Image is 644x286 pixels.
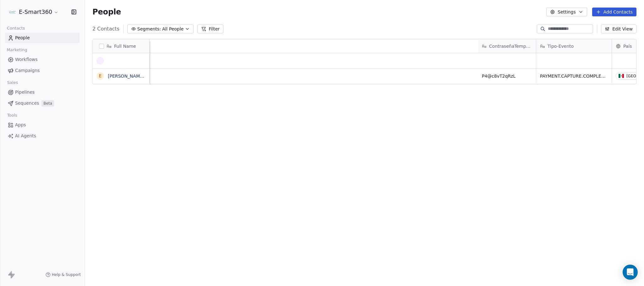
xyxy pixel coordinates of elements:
[99,73,102,79] div: E
[15,122,26,128] span: Apps
[5,87,80,97] a: Pipelines
[489,43,532,49] span: ContraseñaTemporal
[478,39,536,53] div: ContraseñaTemporal
[623,265,638,280] div: Open Intercom Messenger
[623,43,632,49] span: País
[15,56,38,63] span: Workflows
[162,26,184,32] span: All People
[15,133,36,139] span: AI Agents
[4,78,21,87] span: Sales
[52,272,81,277] span: Help & Support
[46,272,81,277] a: Help & Support
[5,65,80,76] a: Campaigns
[114,43,136,49] span: Full Name
[41,100,54,107] span: Beta
[548,43,574,49] span: Tipo-Evento
[4,45,30,55] span: Marketing
[4,111,20,120] span: Tools
[15,89,35,96] span: Pipelines
[5,33,80,43] a: People
[4,24,28,33] span: Contacts
[546,8,587,16] button: Settings
[93,53,150,276] div: grid
[5,54,80,65] a: Workflows
[15,100,39,107] span: Sequences
[15,67,40,74] span: Campaigns
[108,74,220,79] a: [PERSON_NAME] [PERSON_NAME] [PERSON_NAME]
[92,7,121,17] span: People
[601,25,636,33] button: Edit View
[5,98,80,108] a: SequencesBeta
[19,8,52,16] span: E-Smart360
[9,8,16,16] img: -.png
[482,73,532,79] span: P4@c8vT2qRzL
[540,73,608,79] span: PAYMENT.CAPTURE.COMPLETED
[15,35,30,41] span: People
[197,25,223,33] button: Filter
[93,39,149,53] div: Full Name
[8,7,60,17] button: E-Smart360
[5,131,80,141] a: AI Agents
[536,39,612,53] div: Tipo-Evento
[592,8,636,16] button: Add Contacts
[137,26,161,32] span: Segments:
[5,120,80,130] a: Apps
[92,25,119,33] span: 2 Contacts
